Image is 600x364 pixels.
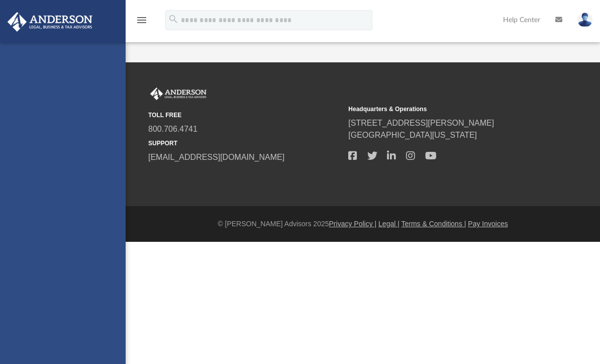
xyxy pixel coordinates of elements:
[329,220,377,228] a: Privacy Policy |
[402,220,466,228] a: Terms & Conditions |
[577,13,592,27] img: User Pic
[348,119,494,127] a: [STREET_ADDRESS][PERSON_NAME]
[148,125,197,133] a: 800.706.4741
[468,220,508,228] a: Pay Invoices
[148,153,284,161] a: [EMAIL_ADDRESS][DOMAIN_NAME]
[348,131,477,139] a: [GEOGRAPHIC_DATA][US_STATE]
[148,139,341,148] small: SUPPORT
[148,111,341,120] small: TOLL FREE
[168,14,179,25] i: search
[148,87,209,101] img: Anderson Advisors Platinum Portal
[5,12,95,32] img: Anderson Advisors Platinum Portal
[348,105,541,114] small: Headquarters & Operations
[136,14,148,26] i: menu
[126,219,600,229] div: © [PERSON_NAME] Advisors 2025
[378,220,399,228] a: Legal |
[136,19,148,26] a: menu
